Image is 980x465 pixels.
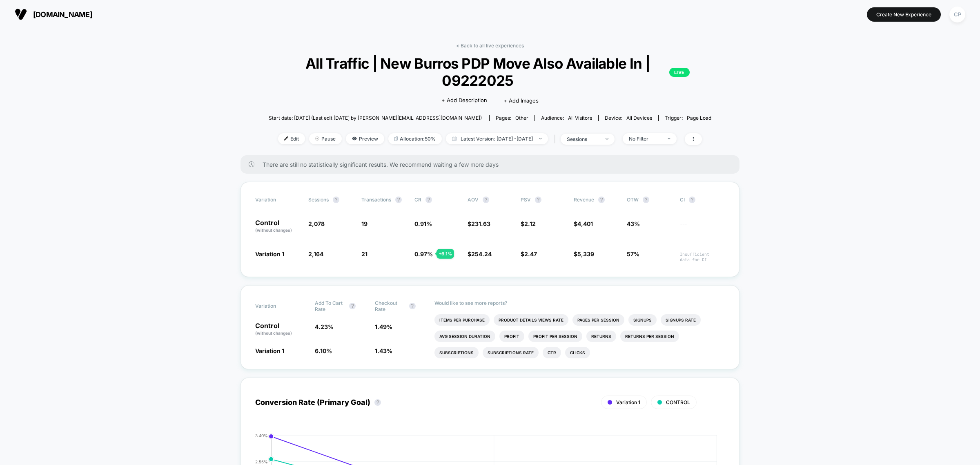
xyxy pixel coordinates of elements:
span: CONTROL [666,399,690,405]
p: Would like to see more reports? [434,300,725,306]
span: All Visitors [568,115,592,121]
span: + Add Description [441,96,487,105]
span: AOV [468,197,479,203]
span: Allocation: 50% [388,133,442,144]
span: 0.97 % [414,250,433,257]
button: ? [409,303,416,309]
li: Clicks [565,347,590,358]
span: Variation [255,197,300,203]
span: Checkout Rate [375,300,405,312]
div: sessions [567,136,599,142]
span: + Add Images [503,97,539,104]
li: Returns Per Session [620,331,679,342]
span: Variation 1 [255,250,284,257]
span: 0.91 % [414,220,432,227]
span: 2.47 [524,250,537,257]
button: ? [374,399,381,406]
span: | [552,133,561,145]
span: 2,078 [308,220,325,227]
button: ? [535,197,541,203]
span: 19 [361,220,367,227]
button: ? [425,197,432,203]
li: Signups [628,314,657,326]
span: Sessions [308,197,329,203]
p: Control [255,219,300,233]
span: Add To Cart Rate [315,300,345,312]
span: Latest Version: [DATE] - [DATE] [446,133,548,144]
li: Profit [499,331,524,342]
div: Trigger: [665,115,711,121]
li: Product Details Views Rate [494,314,568,326]
img: edit [284,136,288,141]
span: Page Load [687,115,711,121]
div: Pages: [496,115,528,121]
div: CP [949,7,965,22]
img: calendar [452,136,457,141]
span: Device: [598,115,658,121]
span: 231.63 [471,220,490,227]
img: end [668,138,670,139]
li: Subscriptions [434,347,479,358]
span: $ [468,220,490,227]
button: ? [483,197,489,203]
button: ? [349,303,356,309]
button: ? [395,197,402,203]
div: + 6.1 % [437,249,454,259]
img: end [315,136,319,141]
span: [DOMAIN_NAME] [33,10,92,19]
button: CP [947,6,968,23]
tspan: 3.40% [255,433,268,438]
p: Control [255,322,307,336]
li: Avg Session Duration [434,331,495,342]
span: Edit [278,133,305,144]
span: 4,401 [577,220,593,227]
span: Variation 1 [255,347,284,354]
span: 2,164 [308,250,323,257]
span: CR [414,197,421,203]
li: Pages Per Session [572,314,624,326]
span: other [515,115,528,121]
div: Audience: [541,115,592,121]
span: Variation [255,300,300,312]
li: Signups Rate [661,314,701,326]
img: end [539,138,542,139]
button: [DOMAIN_NAME] [12,8,95,21]
li: Items Per Purchase [434,314,490,326]
span: 43% [627,220,640,227]
span: 57% [627,250,639,257]
li: Subscriptions Rate [483,347,539,358]
a: < Back to all live experiences [456,42,524,49]
span: 21 [361,250,367,257]
span: OTW [627,197,672,203]
li: Returns [586,331,616,342]
span: $ [574,220,593,227]
span: (without changes) [255,228,292,232]
button: Create New Experience [867,7,941,22]
button: ? [598,197,605,203]
span: 5,339 [577,250,594,257]
span: Preview [346,133,384,144]
tspan: 2.55% [255,459,268,464]
span: Insufficient data for CI [680,252,725,262]
span: all devices [626,115,652,121]
button: ? [689,197,695,203]
img: end [606,138,608,140]
span: 254.24 [471,250,492,257]
span: 1.49 % [375,323,392,330]
span: Revenue [574,197,594,203]
li: Profit Per Session [528,331,582,342]
span: 6.10 % [315,347,332,354]
li: Ctr [543,347,561,358]
img: Visually logo [15,8,27,20]
span: Start date: [DATE] (Last edit [DATE] by [PERSON_NAME][EMAIL_ADDRESS][DOMAIN_NAME]) [269,115,482,121]
span: 1.43 % [375,347,392,354]
img: rebalance [394,136,398,141]
button: ? [643,197,649,203]
span: $ [521,220,536,227]
div: No Filter [629,136,661,142]
span: $ [468,250,492,257]
span: 4.23 % [315,323,334,330]
span: --- [680,221,725,233]
p: LIVE [669,68,690,77]
button: ? [333,197,339,203]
